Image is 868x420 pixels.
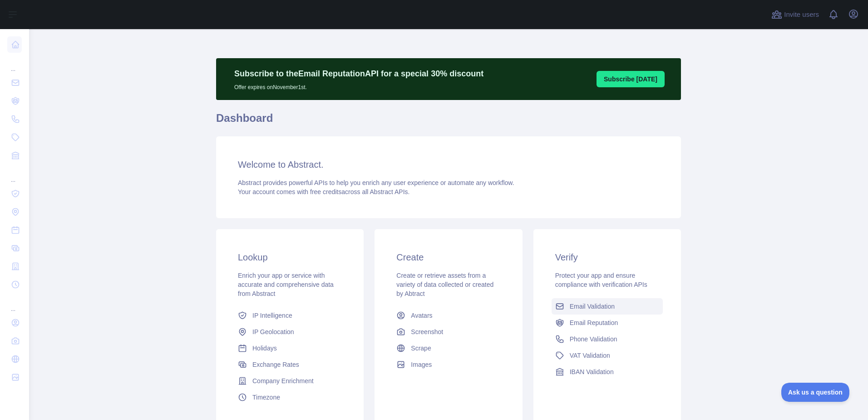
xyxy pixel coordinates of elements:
[570,367,614,376] span: IBAN Validation
[411,311,432,320] span: Avatars
[252,327,294,336] span: IP Geolocation
[411,344,431,353] span: Scrape
[552,331,663,347] a: Phone Validation
[238,158,659,171] h3: Welcome to Abstract.
[393,356,504,373] a: Images
[216,111,681,133] h1: Dashboard
[396,272,493,297] span: Create or retrieve assets from a variety of data collected or created by Abtract
[238,188,409,195] span: Your account comes with across all Abstract APIs.
[234,67,483,80] p: Subscribe to the Email Reputation API for a special 30 % discount
[411,327,443,336] span: Screenshot
[781,383,850,402] iframe: Toggle Customer Support
[570,302,615,311] span: Email Validation
[252,376,314,385] span: Company Enrichment
[393,307,504,324] a: Avatars
[238,179,514,186] span: Abstract provides powerful APIs to help you enrich any user experience or automate any workflow.
[234,340,345,356] a: Holidays
[570,318,618,327] span: Email Reputation
[238,251,342,264] h3: Lookup
[552,298,663,315] a: Email Validation
[552,364,663,380] a: IBAN Validation
[552,347,663,364] a: VAT Validation
[252,393,280,402] span: Timezone
[234,324,345,340] a: IP Geolocation
[252,360,299,369] span: Exchange Rates
[234,80,483,91] p: Offer expires on November 1st.
[7,55,22,73] div: ...
[570,351,610,360] span: VAT Validation
[238,272,334,297] span: Enrich your app or service with accurate and comprehensive data from Abstract
[252,344,277,353] span: Holidays
[310,188,341,195] span: free credits
[393,324,504,340] a: Screenshot
[234,356,345,373] a: Exchange Rates
[393,340,504,356] a: Scrape
[784,10,819,20] span: Invite users
[597,71,665,87] button: Subscribe [DATE]
[234,373,345,389] a: Company Enrichment
[570,335,617,344] span: Phone Validation
[252,311,292,320] span: IP Intelligence
[552,315,663,331] a: Email Reputation
[7,295,22,313] div: ...
[411,360,432,369] span: Images
[769,7,821,22] button: Invite users
[234,307,345,324] a: IP Intelligence
[396,251,500,264] h3: Create
[7,165,22,184] div: ...
[234,389,345,405] a: Timezone
[555,272,647,288] span: Protect your app and ensure compliance with verification APIs
[555,251,659,264] h3: Verify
